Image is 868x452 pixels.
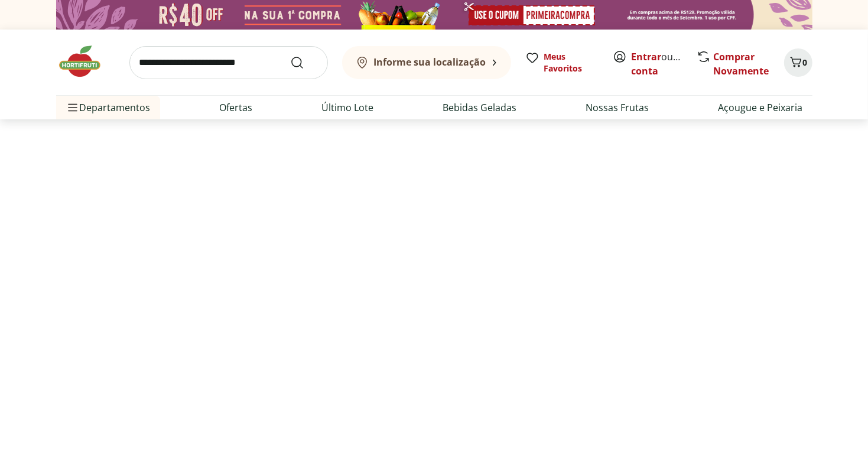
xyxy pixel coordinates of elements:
[129,46,328,79] input: search
[784,48,812,77] button: Carrinho
[322,100,374,115] a: Último Lote
[632,50,662,63] a: Entrar
[632,50,697,77] a: Criar conta
[56,44,115,79] img: Hortifruti
[632,50,684,78] span: ou
[220,100,253,115] a: Ofertas
[544,51,599,74] span: Meus Favoritos
[586,100,649,115] a: Nossas Frutas
[803,57,808,68] span: 0
[374,56,486,69] b: Informe sua localização
[714,50,769,77] a: Comprar Novamente
[525,51,599,74] a: Meus Favoritos
[66,93,151,122] span: Departamentos
[342,46,511,79] button: Informe sua localização
[443,100,517,115] a: Bebidas Geladas
[719,100,803,115] a: Açougue e Peixaria
[290,56,318,70] button: Submit Search
[66,93,80,122] button: Menu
